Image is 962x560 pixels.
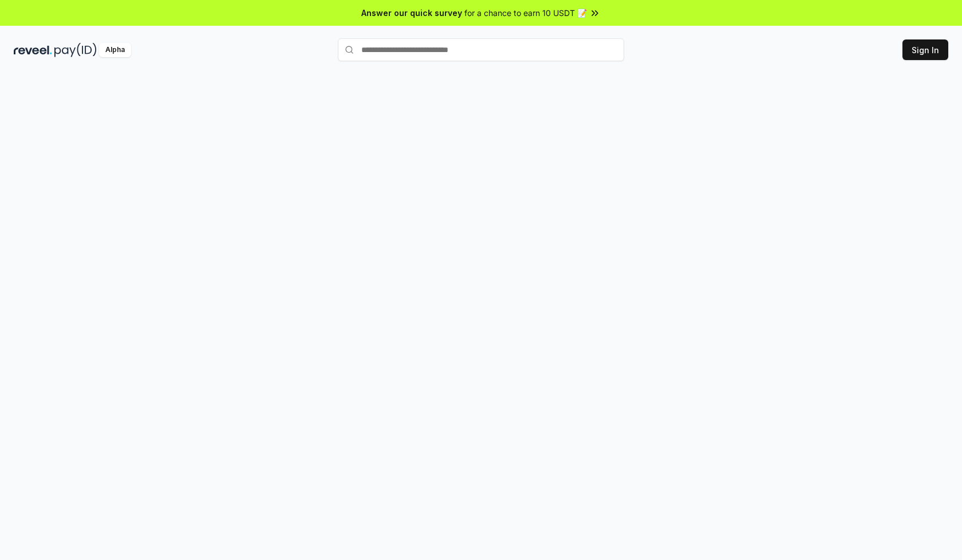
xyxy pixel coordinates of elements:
[902,39,948,60] button: Sign In
[54,43,97,57] img: pay_id
[464,7,587,19] span: for a chance to earn 10 USDT 📝
[361,7,462,19] span: Answer our quick survey
[14,43,52,57] img: reveel_dark
[99,43,131,57] div: Alpha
